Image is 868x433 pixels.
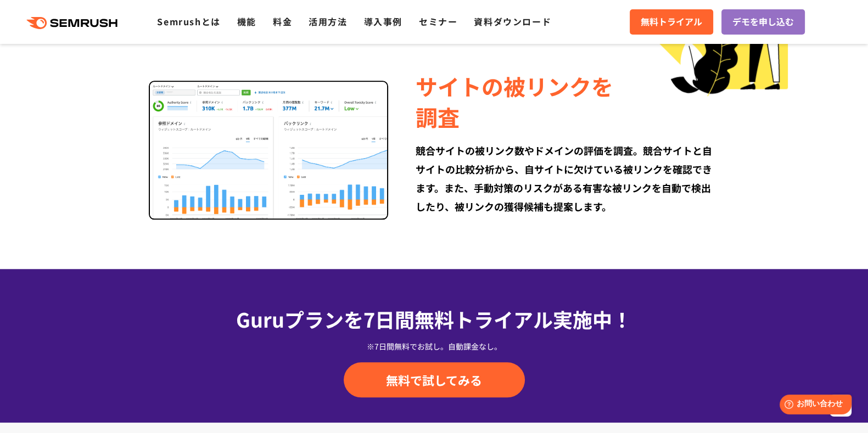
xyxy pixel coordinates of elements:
div: サイトの被リンクを 調査 [416,71,719,132]
a: 資料ダウンロード [474,15,551,28]
a: 無料で試してみる [344,362,525,397]
a: 料金 [273,15,292,28]
span: 無料トライアル [641,15,702,29]
span: デモを申し込む [732,15,794,29]
a: 無料トライアル [630,9,713,35]
iframe: Help widget launcher [770,390,856,421]
a: 導入事例 [364,15,402,28]
a: Semrushとは [157,15,220,28]
a: デモを申し込む [721,9,805,35]
div: 競合サイトの被リンク数やドメインの評価を調査。競合サイトと自サイトの比較分析から、自サイトに欠けている被リンクを確認できます。また、手動対策のリスクがある有害な被リンクを自動で検出したり、被リン... [416,141,719,216]
div: Guruプランを7日間 [146,304,723,334]
span: 無料で試してみる [386,372,482,388]
a: 機能 [237,15,256,28]
a: 活用方法 [309,15,347,28]
div: ※7日間無料でお試し。自動課金なし。 [146,341,723,352]
a: セミナー [419,15,457,28]
span: 無料トライアル実施中！ [415,305,632,333]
